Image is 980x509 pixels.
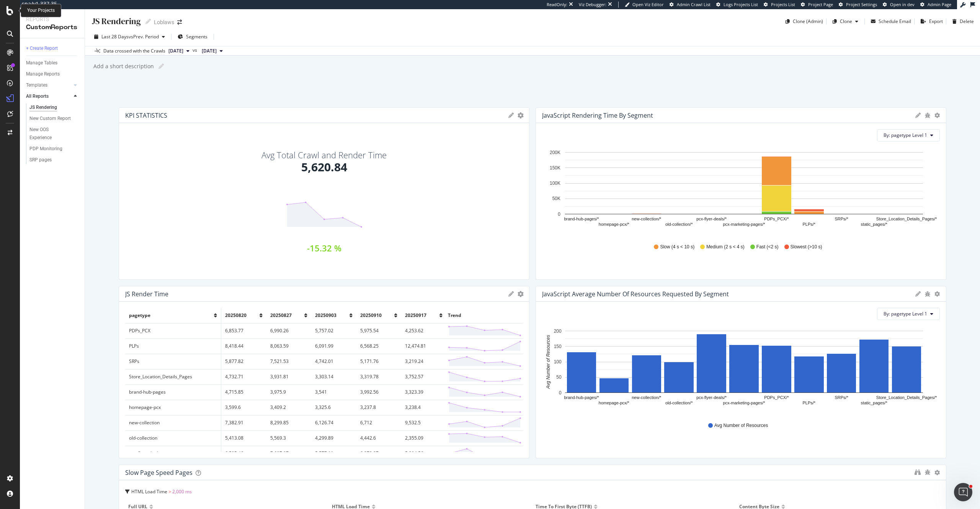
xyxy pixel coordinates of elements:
[91,31,168,43] button: Last 28 DaysvsPrev. Period
[782,15,823,28] button: Clone (Admin)
[802,401,815,405] text: PLPs/*
[266,430,312,446] td: 5,569.3
[756,244,779,250] span: Fast (<2 s)
[884,132,927,138] span: By: pagetype Level 1
[928,2,951,7] span: Admin Page
[125,112,167,119] div: KPI STATISTICS
[401,338,446,354] td: 12,474.81
[542,148,940,236] svg: A chart.
[542,112,653,119] div: JavaScript Rendering Time by Segment
[29,126,79,142] a: New OOS Experience
[924,113,931,118] div: bug
[877,308,940,320] button: By: pagetype Level 1
[677,2,710,7] span: Admin Crawl List
[632,2,664,7] span: Open Viz Editor
[920,2,951,8] a: Admin Page
[554,328,562,334] text: 200
[801,2,833,8] a: Project Page
[168,488,171,495] span: >
[554,359,562,365] text: 100
[558,212,560,217] text: 0
[764,217,789,221] text: PDPs_PCX/*
[954,483,972,501] iframe: Intercom live chat
[714,422,768,429] span: Avg Number of Resources
[356,400,402,415] td: 3,237.8
[839,2,877,8] a: Project Settings
[764,395,789,400] text: PDPs_PCX/*
[401,446,446,461] td: 5,894.56
[26,92,49,100] div: All Reports
[311,400,356,415] td: 3,325.6
[131,488,167,495] span: HTML Load Time
[401,430,446,446] td: 2,355.09
[311,446,356,461] td: 5,577.11
[934,113,940,118] div: gear
[546,335,551,389] text: Avg Number of Resources
[960,18,974,25] div: Delete
[26,44,58,53] div: + Create Report
[559,390,562,396] text: 0
[840,18,852,25] div: Clone
[542,326,940,415] div: A chart.
[177,20,182,25] div: arrow-right-arrow-left
[949,15,974,28] button: Delete
[868,15,911,28] button: Schedule Email
[261,151,387,159] div: Avg Total Crawl and Render Time
[26,81,72,89] a: Templates
[93,62,154,70] div: Add a short description
[835,217,848,221] text: SRPs/*
[771,2,795,7] span: Projects List
[552,196,560,201] text: 50K
[835,395,848,400] text: SRPs/*
[266,354,312,369] td: 7,521.53
[307,244,341,252] div: -15.32 %
[158,64,164,69] i: Edit report name
[632,395,661,400] text: new-collection/*
[202,48,217,54] span: 2025 Aug. 20th
[716,2,758,8] a: Logs Projects List
[356,338,402,354] td: 6,568.25
[830,15,861,28] button: Clone
[356,446,402,461] td: 6,272.87
[29,115,71,123] div: New Custom Report
[924,470,931,475] div: bug
[172,488,192,495] span: 2,000 ms
[168,48,183,54] span: 2025 Sep. 17th
[29,115,79,123] a: New Custom Report
[199,46,226,56] button: [DATE]
[401,354,446,369] td: 3,219.24
[175,31,211,43] button: Segments
[311,369,356,384] td: 3,303.14
[696,395,727,400] text: pcx-flyer-deals/*
[311,338,356,354] td: 6,091.99
[311,430,356,446] td: 4,299.89
[26,44,79,53] a: + Create Report
[542,290,729,298] div: JavaScript Average Number of Resources Requested by Segment
[311,354,356,369] td: 4,742.01
[26,59,57,67] div: Manage Tables
[221,415,266,430] td: 7,382.91
[356,384,402,400] td: 3,992.56
[266,369,312,384] td: 3,931.81
[125,354,221,369] td: SRPs
[119,107,529,280] div: KPI STATISTICSgeargearAvg Total Crawl and Render Time5,620.84-15.32 %
[125,323,221,338] td: PDPs_PCX
[221,354,266,369] td: 5,877.82
[360,312,382,319] span: 20250910
[29,156,52,164] div: SRP pages
[125,415,221,430] td: new-collection
[564,395,599,400] text: brand-hub-pages/*
[518,291,524,297] div: gear
[877,129,940,141] button: By: pagetype Level 1
[876,217,937,221] text: Store_Location_Details_Pages/*
[356,430,402,446] td: 4,442.6
[26,92,72,100] a: All Reports
[101,33,129,40] span: Last 28 Days
[221,446,266,461] td: 6,595.46
[26,59,79,67] a: Manage Tables
[401,415,446,430] td: 9,532.5
[125,338,221,354] td: PLPs
[356,369,402,384] td: 3,319.78
[401,323,446,338] td: 4,253.62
